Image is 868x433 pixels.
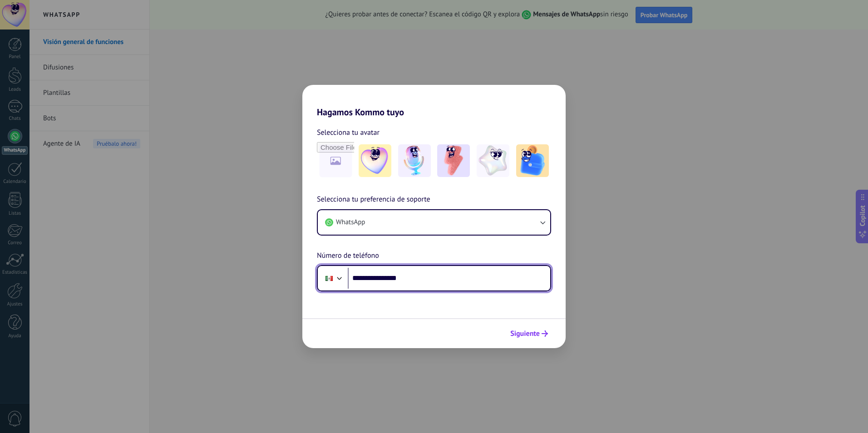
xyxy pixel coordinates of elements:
div: Mexico: + 52 [321,269,338,288]
span: Selecciona tu avatar [317,127,380,138]
span: WhatsApp [336,218,365,227]
img: -3.jpeg [437,144,470,177]
span: Siguiente [510,330,540,337]
span: Número de teléfono [317,250,379,262]
span: Selecciona tu preferencia de soporte [317,194,430,206]
h2: Hagamos Kommo tuyo [302,85,566,118]
img: -1.jpeg [359,144,391,177]
img: -4.jpeg [477,144,509,177]
button: Siguiente [506,326,552,341]
img: -2.jpeg [398,144,431,177]
img: -5.jpeg [516,144,549,177]
button: WhatsApp [318,210,550,235]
